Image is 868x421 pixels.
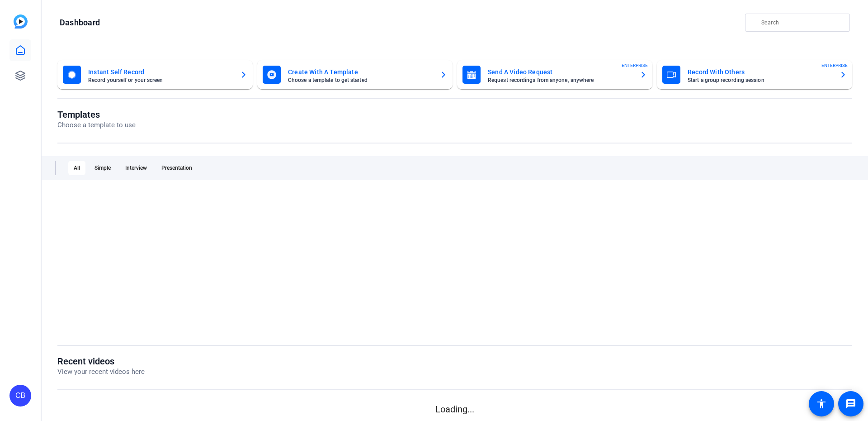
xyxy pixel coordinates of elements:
[488,77,632,83] mat-card-subtitle: Request recordings from anyone, anywhere
[57,402,852,416] p: Loading...
[57,367,145,377] p: View your recent videos here
[622,62,648,69] span: ENTERPRISE
[288,77,433,83] mat-card-subtitle: Choose a template to get started
[14,14,28,29] img: blue-gradient.svg
[57,60,253,89] button: Instant Self RecordRecord yourself or your screen
[60,17,100,28] h1: Dashboard
[257,60,453,89] button: Create With A TemplateChoose a template to get started
[761,17,843,28] input: Search
[88,77,233,83] mat-card-subtitle: Record yourself or your screen
[9,385,31,407] div: CB
[57,120,136,130] p: Choose a template to use
[156,161,198,175] div: Presentation
[88,67,233,77] mat-card-title: Instant Self Record
[657,60,852,89] button: Record With OthersStart a group recording sessionENTERPRISE
[288,67,433,77] mat-card-title: Create With A Template
[57,109,136,120] h1: Templates
[89,161,116,175] div: Simple
[821,62,848,69] span: ENTERPRISE
[688,77,832,83] mat-card-subtitle: Start a group recording session
[120,161,152,175] div: Interview
[457,60,652,89] button: Send A Video RequestRequest recordings from anyone, anywhereENTERPRISE
[488,67,632,77] mat-card-title: Send A Video Request
[816,398,827,409] mat-icon: accessibility
[845,398,856,409] mat-icon: message
[688,67,832,77] mat-card-title: Record With Others
[57,356,145,367] h1: Recent videos
[68,161,85,175] div: All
